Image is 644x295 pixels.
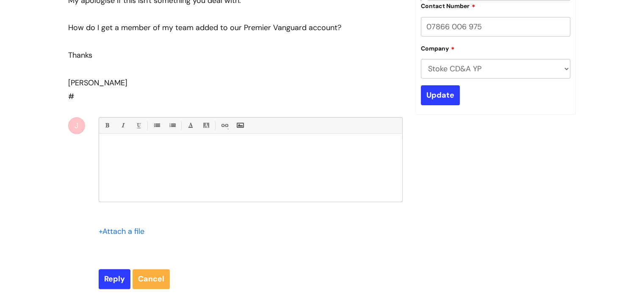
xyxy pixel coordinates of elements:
a: Insert Image... [235,120,245,131]
a: Link [219,120,229,131]
div: Thanks [68,48,403,62]
a: Cancel [133,269,170,289]
a: 1. Ordered List (Ctrl-Shift-8) [167,120,177,131]
a: Back Color [201,120,211,131]
label: Company [421,44,455,52]
div: [PERSON_NAME] [68,76,403,90]
input: Update [421,85,460,105]
a: Bold (Ctrl-B) [102,120,112,131]
a: Underline(Ctrl-U) [133,120,144,131]
div: Attach a file [99,225,149,238]
div: J [68,117,85,134]
label: Contact Number [421,1,475,10]
a: • Unordered List (Ctrl-Shift-7) [151,120,162,131]
a: Font Color [185,120,196,131]
div: How do I get a member of my team added to our Premier Vanguard account? [68,21,403,34]
a: Italic (Ctrl-I) [117,120,128,131]
input: Reply [99,269,130,289]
